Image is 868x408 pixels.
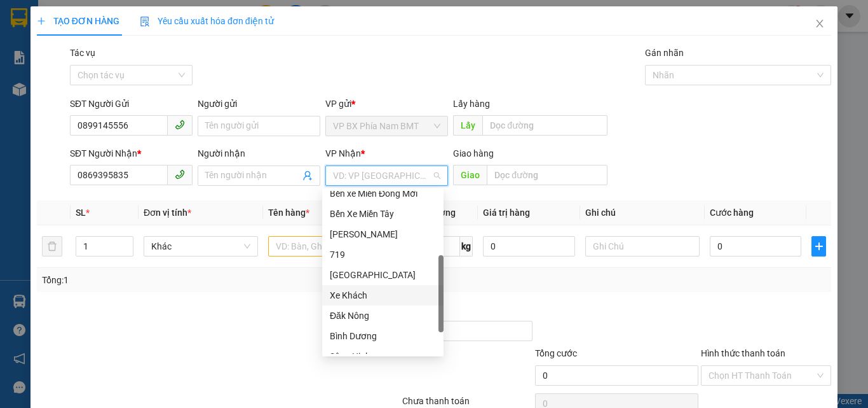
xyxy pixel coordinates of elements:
[268,236,383,257] input: VD: Bàn, Ghế
[802,6,837,42] button: Close
[322,224,444,244] div: Hòa Tiến
[322,326,444,346] div: Bình Dương
[535,348,577,358] span: Tổng cước
[322,285,444,306] div: Xe Khách
[198,97,320,111] div: Người gửi
[330,248,436,262] div: 719
[70,48,95,58] label: Tác vụ
[76,208,86,218] span: SL
[175,120,185,130] span: phone
[330,349,436,363] div: Sông Hinh
[70,146,193,160] div: SĐT Người Nhận
[144,208,191,218] span: Đơn vị tính
[42,236,62,257] button: delete
[330,288,436,302] div: Xe Khách
[330,309,436,323] div: Đăk Nông
[268,208,309,218] span: Tên hàng
[815,18,825,29] span: close
[198,146,320,160] div: Người nhận
[330,207,436,221] div: Bến Xe Miền Tây
[42,273,336,287] div: Tổng: 1
[330,227,436,241] div: [PERSON_NAME]
[333,116,440,136] span: VP BX Phía Nam BMT
[151,237,250,256] span: Khác
[302,171,313,181] span: user-add
[325,97,448,111] div: VP gửi
[109,59,166,104] span: GIA NGHĨA
[585,236,700,257] input: Ghi Chú
[109,12,139,25] span: Nhận:
[109,11,198,41] div: DỌC ĐƯỜNG
[11,12,31,25] span: Gửi:
[140,16,274,26] span: Yêu cầu xuất hóa đơn điện tử
[453,165,487,185] span: Giao
[645,48,684,58] label: Gán nhãn
[453,115,482,136] span: Lấy
[322,183,444,204] div: Bến xe Miền Đông Mới
[701,348,785,358] label: Hình thức thanh toán
[322,265,444,285] div: Bình Phước
[11,41,100,59] div: 0886333945
[322,244,444,265] div: 719
[580,200,705,225] th: Ghi chú
[322,204,444,224] div: Bến Xe Miền Tây
[322,306,444,326] div: Đăk Nông
[453,148,494,158] span: Giao hàng
[483,208,530,218] span: Giá trị hàng
[487,165,607,185] input: Dọc đường
[811,236,826,257] button: plus
[812,241,825,251] span: plus
[11,11,100,41] div: VP BX Phía Nam BMT
[330,186,436,200] div: Bến xe Miền Đông Mới
[330,329,436,343] div: Bình Dương
[37,17,46,25] span: plus
[322,346,444,367] div: Sông Hinh
[70,97,193,111] div: SĐT Người Gửi
[710,208,754,218] span: Cước hàng
[325,148,361,158] span: VP Nhận
[482,115,607,136] input: Dọc đường
[175,169,185,179] span: phone
[460,236,473,257] span: kg
[453,99,490,109] span: Lấy hàng
[109,66,127,80] span: DĐ:
[483,236,574,257] input: 0
[37,16,119,26] span: TẠO ĐƠN HÀNG
[330,268,436,282] div: [GEOGRAPHIC_DATA]
[140,17,150,27] img: icon
[109,41,198,59] div: 0868486739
